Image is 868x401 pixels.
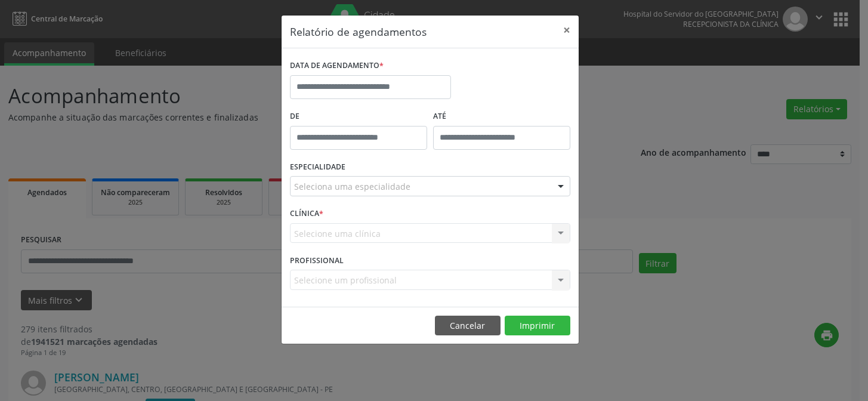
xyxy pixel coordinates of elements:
label: PROFISSIONAL [290,251,344,270]
label: ESPECIALIDADE [290,158,345,177]
label: De [290,107,427,126]
button: Imprimir [505,316,570,336]
label: ATÉ [433,107,570,126]
label: CLÍNICA [290,205,323,223]
h5: Relatório de agendamentos [290,24,427,39]
span: Seleciona uma especialidade [294,180,410,193]
button: Close [555,16,579,45]
button: Cancelar [435,316,501,336]
label: DATA DE AGENDAMENTO [290,57,384,75]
